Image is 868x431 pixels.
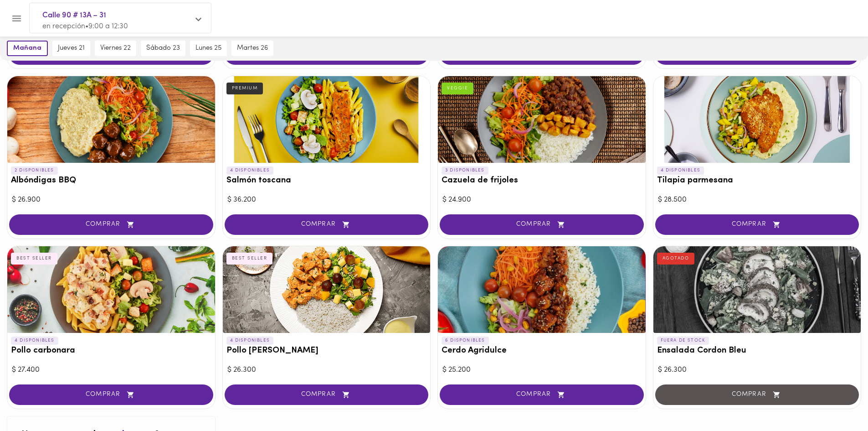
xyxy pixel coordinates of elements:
button: COMPRAR [655,214,859,235]
button: COMPRAR [9,384,213,405]
p: 2 DISPONIBLES [11,166,58,175]
span: viernes 22 [100,44,131,52]
h3: Tilapia parmesana [657,176,858,186]
span: jueves 21 [58,44,85,52]
div: Albóndigas BBQ [7,76,215,163]
p: 3 DISPONIBLES [442,166,488,175]
h3: Albóndigas BBQ [11,176,211,186]
div: $ 26.300 [227,365,426,375]
h3: Cerdo Agridulce [442,346,642,356]
div: $ 36.200 [227,195,426,205]
span: COMPRAR [21,221,202,228]
div: PREMIUM [226,83,263,94]
span: sábado 23 [146,44,180,52]
div: $ 26.300 [658,365,857,375]
button: lunes 25 [190,41,227,56]
div: Ensalada Cordon Bleu [653,246,861,333]
div: VEGGIE [442,83,473,94]
h3: Ensalada Cordon Bleu [657,346,858,356]
div: BEST SELLER [226,253,273,265]
span: en recepción • 9:00 a 12:30 [42,23,128,30]
button: Menu [5,7,28,30]
button: COMPRAR [9,214,213,235]
p: 4 DISPONIBLES [226,337,274,345]
h3: Salmón toscana [226,176,427,186]
div: Salmón toscana [223,76,431,163]
iframe: Messagebird Livechat Widget [815,378,859,422]
button: sábado 23 [141,41,185,56]
span: COMPRAR [451,221,632,228]
div: Cerdo Agridulce [438,246,646,333]
div: Pollo Tikka Massala [223,246,431,333]
div: $ 24.900 [442,195,641,205]
button: martes 26 [231,41,273,56]
button: COMPRAR [225,384,429,405]
button: COMPRAR [440,214,644,235]
p: FUERA DE STOCK [657,337,709,345]
div: Tilapia parmesana [653,76,861,163]
span: COMPRAR [451,391,632,399]
span: martes 26 [237,44,268,52]
span: Calle 90 # 13A – 31 [42,10,189,21]
div: AGOTADO [657,253,695,265]
h3: Cazuela de frijoles [442,176,642,186]
span: COMPRAR [236,221,417,228]
p: 4 DISPONIBLES [657,166,704,175]
span: COMPRAR [21,391,202,399]
div: $ 25.200 [442,365,641,375]
button: mañana [7,41,48,56]
h3: Pollo carbonara [11,346,211,356]
span: COMPRAR [236,391,417,399]
span: mañana [13,44,41,52]
p: 4 DISPONIBLES [226,166,274,175]
div: $ 26.900 [12,195,211,205]
p: 4 DISPONIBLES [11,337,58,345]
div: $ 28.500 [658,195,857,205]
p: 6 DISPONIBLES [442,337,489,345]
button: COMPRAR [225,214,429,235]
div: Pollo carbonara [7,246,215,333]
div: BEST SELLER [11,253,57,265]
h3: Pollo [PERSON_NAME] [226,346,427,356]
div: Cazuela de frijoles [438,76,646,163]
button: viernes 22 [95,41,136,56]
div: $ 27.400 [12,365,211,375]
span: lunes 25 [195,44,221,52]
button: COMPRAR [440,384,644,405]
span: COMPRAR [667,221,848,228]
button: jueves 21 [52,41,90,56]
